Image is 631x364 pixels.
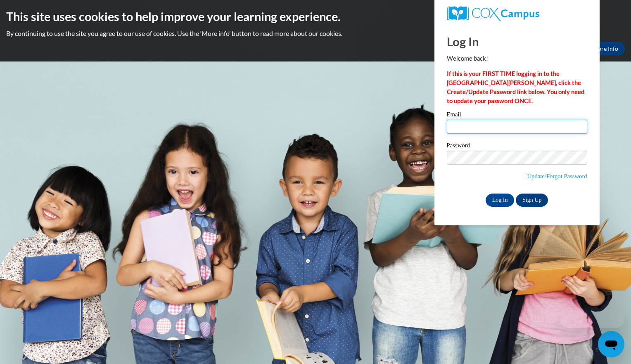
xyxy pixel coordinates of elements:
input: Log In [486,194,515,207]
strong: If this is your FIRST TIME logging in to the [GEOGRAPHIC_DATA][PERSON_NAME], click the Create/Upd... [447,70,584,104]
p: Welcome back! [447,54,587,63]
a: COX Campus [447,6,587,21]
a: Sign Up [516,194,548,207]
h2: This site uses cookies to help improve your learning experience. [6,8,625,25]
label: Email [447,111,587,120]
label: Password [447,142,587,151]
a: Update/Forgot Password [527,173,587,180]
a: More Info [586,42,625,55]
iframe: Message from company [560,310,624,328]
p: By continuing to use the site you agree to our use of cookies. Use the ‘More info’ button to read... [6,29,625,38]
h1: Log In [447,33,587,50]
iframe: Button to launch messaging window [598,331,624,357]
img: COX Campus [447,6,539,21]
